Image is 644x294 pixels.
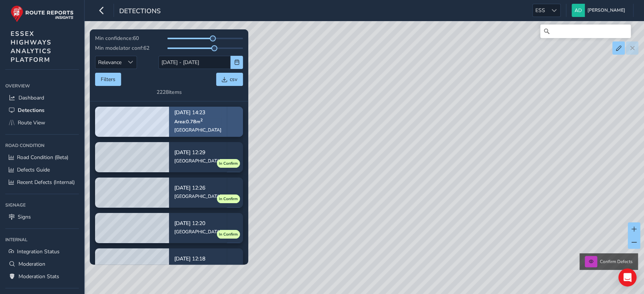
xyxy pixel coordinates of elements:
a: Moderation Stats [5,270,79,283]
span: ESSEX HIGHWAYS ANALYTICS PLATFORM [11,29,52,64]
a: Dashboard [5,92,79,104]
span: Integration Status [17,248,60,255]
span: Defects Guide [17,166,50,173]
div: 2228 items [157,89,182,96]
span: In Confirm [219,231,238,237]
img: diamond-layout [572,4,585,17]
span: Detections [119,6,161,17]
span: Signs [18,213,31,220]
button: csv [216,73,243,86]
a: Signs [5,211,79,223]
div: [GEOGRAPHIC_DATA] [174,158,221,164]
span: Min modelator conf: [95,44,143,52]
a: Road Condition (Beta) [5,151,79,164]
div: Internal [5,234,79,245]
div: Sort by Date [124,56,137,69]
img: rr logo [11,5,74,22]
span: ESS [533,4,548,17]
span: Min confidence: [95,35,133,42]
a: Integration Status [5,245,79,258]
sup: 2 [200,117,203,122]
span: Relevance [95,56,124,69]
span: Road Condition (Beta) [17,154,68,161]
div: [GEOGRAPHIC_DATA] [174,264,221,270]
span: In Confirm [219,161,238,167]
a: Detections [5,104,79,116]
span: Route View [18,119,45,126]
p: [DATE] 12:18 [174,256,221,262]
a: Moderation [5,258,79,270]
div: Open Intercom Messenger [618,268,636,286]
a: Defects Guide [5,164,79,176]
div: Signage [5,199,79,211]
div: [GEOGRAPHIC_DATA] [174,229,221,235]
div: Road Condition [5,140,79,151]
button: Filters [95,73,121,86]
span: [PERSON_NAME] [587,4,625,17]
span: Moderation Stats [18,273,59,280]
p: [DATE] 14:23 [174,110,221,115]
span: Area: 0.78 m [174,118,203,125]
span: csv [230,76,237,83]
p: [DATE] 12:29 [174,150,221,155]
span: Dashboard [18,94,44,101]
div: [GEOGRAPHIC_DATA] [174,127,221,133]
input: Search [540,24,631,38]
span: Detections [18,107,45,114]
span: 62 [143,44,149,52]
a: Recent Defects (Internal) [5,176,79,188]
span: 60 [133,35,139,42]
div: [GEOGRAPHIC_DATA] [174,193,221,199]
span: Recent Defects (Internal) [17,179,75,186]
span: In Confirm [219,196,238,202]
span: Confirm Defects [600,259,633,265]
p: [DATE] 12:26 [174,185,221,191]
div: Overview [5,80,79,92]
a: Route View [5,116,79,129]
p: [DATE] 12:20 [174,221,221,226]
span: Moderation [18,260,45,268]
button: [PERSON_NAME] [572,4,628,17]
